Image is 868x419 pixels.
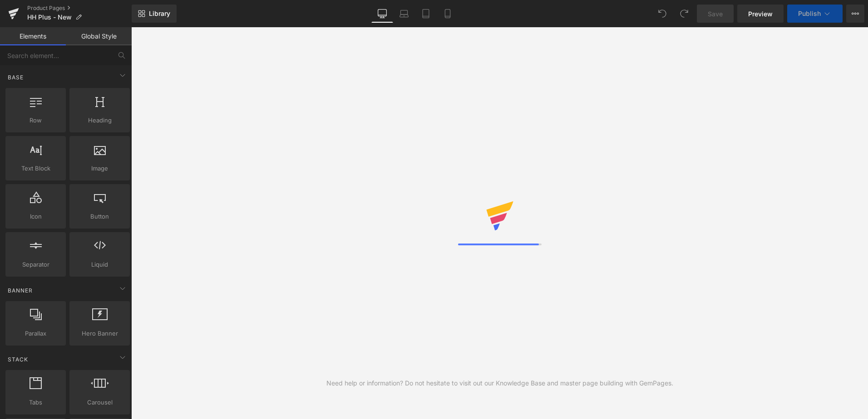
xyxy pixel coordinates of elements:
button: Publish [787,5,843,23]
span: Liquid [72,260,127,269]
span: Carousel [72,398,127,407]
a: Laptop [393,5,415,23]
span: Base [7,73,25,82]
span: HH Plus - New [27,14,72,21]
a: New Library [132,5,177,23]
span: Separator [8,260,63,269]
span: Image [72,164,127,173]
a: Global Style [66,27,132,45]
span: Library [149,10,170,18]
span: Preview [748,9,773,19]
button: Redo [675,5,693,23]
a: Desktop [371,5,393,23]
span: Hero Banner [72,329,127,338]
div: Need help or information? Do not hesitate to visit out our Knowledge Base and master page buildin... [326,378,673,388]
span: Parallax [8,329,63,338]
a: Mobile [437,5,459,23]
a: Product Pages [27,5,132,12]
span: Stack [7,355,29,364]
span: Banner [7,286,34,295]
span: Heading [72,116,127,125]
span: Publish [798,10,821,17]
button: Undo [653,5,671,23]
span: Button [72,212,127,221]
a: Tablet [415,5,437,23]
span: Row [8,116,63,125]
a: Preview [737,5,784,23]
button: More [846,5,864,23]
span: Icon [8,212,63,221]
span: Save [708,9,723,19]
span: Text Block [8,164,63,173]
span: Tabs [8,398,63,407]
